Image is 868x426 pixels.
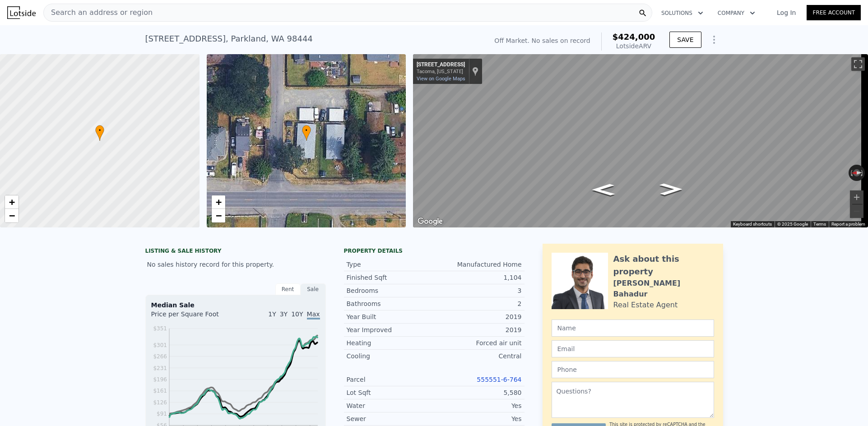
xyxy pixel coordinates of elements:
div: Real Estate Agent [613,300,678,310]
div: Sale [301,283,326,295]
div: Price per Square Foot [151,310,236,324]
button: Solutions [654,5,710,21]
div: Cooling [347,352,434,361]
tspan: $351 [153,325,167,332]
div: Yes [434,401,522,410]
tspan: $301 [153,342,167,348]
tspan: $266 [153,353,167,360]
span: © 2025 Google [777,222,808,227]
a: Show location on map [472,66,478,76]
span: + [9,196,15,208]
div: 1,104 [434,273,522,282]
a: Log In [766,8,807,17]
div: Type [347,260,434,269]
div: Lot Sqft [347,388,434,397]
span: + [215,196,221,208]
button: Reset the view [849,169,865,176]
div: Heating [347,338,434,347]
div: Manufactured Home [434,260,522,269]
span: 10Y [291,310,303,318]
div: • [95,125,104,141]
span: $424,000 [613,32,655,42]
input: Phone [552,361,714,378]
div: Bathrooms [347,299,434,308]
span: Max [307,310,320,319]
a: Terms (opens in new tab) [813,222,826,227]
button: Rotate counterclockwise [849,165,854,181]
button: Keyboard shortcuts [733,221,772,227]
a: Report a problem [831,222,865,227]
a: View on Google Maps [417,76,465,82]
tspan: $126 [153,399,167,406]
tspan: $231 [153,365,167,371]
div: 2019 [434,325,522,334]
div: 3 [434,286,522,295]
button: Rotate clockwise [860,165,865,181]
div: Street View [413,54,868,227]
div: 2 [434,299,522,308]
div: [STREET_ADDRESS] [417,61,465,69]
div: Median Sale [151,301,320,310]
div: Parcel [347,375,434,384]
path: Go South, 9th Ave Ct S [650,181,692,198]
span: 1Y [268,310,276,318]
div: Lotside ARV [613,42,655,51]
tspan: $196 [153,376,167,383]
a: Zoom out [212,209,225,222]
div: Forced air unit [434,338,522,347]
span: Search an address or region [44,7,153,18]
div: Bedrooms [347,286,434,295]
div: Year Improved [347,325,434,334]
img: Lotside [7,6,36,19]
button: SAVE [669,32,701,48]
div: LISTING & SALE HISTORY [145,247,326,256]
div: Finished Sqft [347,273,434,282]
div: Water [347,401,434,410]
span: • [302,126,311,134]
div: No sales history record for this property. [145,256,326,273]
div: Central [434,352,522,361]
div: Tacoma, [US_STATE] [417,69,465,74]
div: Property details [344,247,525,255]
button: Zoom out [850,204,863,218]
a: Zoom out [5,209,19,222]
path: Go North, 9th Ave Ct S [582,181,624,199]
div: Ask about this property [613,253,714,278]
div: 5,580 [434,388,522,397]
a: Zoom in [212,195,225,209]
div: [STREET_ADDRESS] , Parkland , WA 98444 [145,32,313,45]
a: 555551-6-764 [477,376,521,383]
div: Map [413,54,868,227]
div: 2019 [434,312,522,321]
span: − [215,210,221,221]
input: Email [552,340,714,357]
span: 3Y [280,310,288,318]
div: • [302,125,311,141]
img: Google [415,216,445,227]
button: Company [710,5,762,21]
div: Off Market. No sales on record [494,36,590,45]
div: Sewer [347,414,434,423]
a: Open this area in Google Maps (opens a new window) [415,216,445,227]
div: [PERSON_NAME] Bahadur [613,278,714,300]
button: Toggle fullscreen view [851,57,865,71]
div: Year Built [347,312,434,321]
a: Zoom in [5,195,19,209]
span: • [95,126,104,134]
tspan: $91 [157,411,167,417]
button: Show Options [705,31,723,49]
a: Free Account [807,5,861,20]
tspan: $161 [153,388,167,394]
div: Yes [434,414,522,423]
div: Rent [275,283,301,295]
span: − [9,210,15,221]
input: Name [552,319,714,337]
button: Zoom in [850,190,863,204]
